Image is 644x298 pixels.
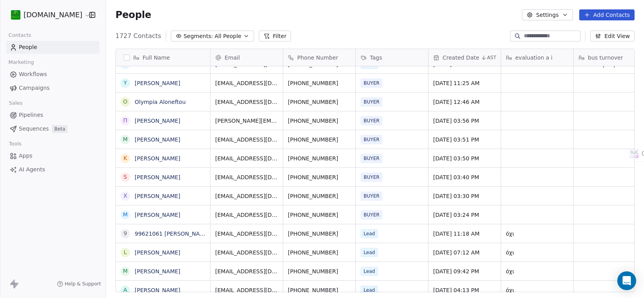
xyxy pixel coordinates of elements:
[360,248,378,257] span: Lead
[360,78,382,88] span: BUYER
[215,230,278,238] span: [EMAIL_ADDRESS][DOMAIN_NAME]
[215,79,278,87] span: [EMAIL_ADDRESS][DOMAIN_NAME]
[123,267,128,275] div: M
[123,154,127,162] div: K
[288,117,351,125] span: [PHONE_NUMBER]
[433,230,496,238] span: [DATE] 11:18 AM
[123,286,127,294] div: A
[288,267,351,275] span: [PHONE_NUMBER]
[65,281,101,287] span: Help & Support
[19,152,33,160] span: Apps
[288,192,351,200] span: [PHONE_NUMBER]
[135,193,180,199] a: [PERSON_NAME]
[370,54,382,62] span: Tags
[297,54,338,62] span: Phone Number
[283,49,355,66] div: Phone Number
[6,82,99,94] a: Campaigns
[215,192,278,200] span: [EMAIL_ADDRESS][DOMAIN_NAME]
[522,9,573,20] button: Settings
[215,173,278,181] span: [EMAIL_ADDRESS][DOMAIN_NAME]
[183,32,213,40] span: Segments:
[19,43,37,51] span: People
[288,249,351,256] span: [PHONE_NUMBER]
[135,249,180,256] a: [PERSON_NAME]
[259,31,291,42] button: Filter
[6,109,99,122] a: Pipelines
[588,54,623,62] span: bus turnover
[360,173,382,182] span: BUYER
[515,54,553,62] span: evaluation a i
[506,286,569,294] span: όχι
[288,79,351,87] span: [PHONE_NUMBER]
[360,154,382,163] span: BUYER
[215,249,278,256] span: [EMAIL_ADDRESS][DOMAIN_NAME]
[52,125,68,133] span: Beta
[123,116,128,125] div: Π
[135,268,180,274] a: [PERSON_NAME]
[24,10,82,20] span: [DOMAIN_NAME]
[433,98,496,106] span: [DATE] 12:46 AM
[19,84,49,92] span: Campaigns
[124,79,127,87] div: Y
[579,9,635,20] button: Add Contacts
[433,267,496,275] span: [DATE] 09:42 PM
[433,173,496,181] span: [DATE] 03:40 PM
[360,210,382,220] span: BUYER
[428,49,501,66] div: Created DateAST
[433,79,496,87] span: [DATE] 11:25 AM
[116,66,210,293] div: grid
[115,31,161,41] span: 1727 Contacts
[487,55,496,61] span: AST
[288,173,351,181] span: [PHONE_NUMBER]
[135,231,210,237] a: 99621061 [PERSON_NAME]
[360,116,382,125] span: BUYER
[506,230,569,238] span: όχι
[501,49,573,66] div: evaluation a i
[116,49,210,66] div: Full Name
[360,229,378,238] span: Lead
[19,165,45,174] span: AI Agents
[506,267,569,275] span: όχι
[215,136,278,144] span: [EMAIL_ADDRESS][DOMAIN_NAME]
[288,98,351,106] span: [PHONE_NUMBER]
[115,9,151,21] span: People
[360,135,382,144] span: BUYER
[135,155,180,162] a: [PERSON_NAME]
[5,97,26,109] span: Sales
[135,212,180,218] a: [PERSON_NAME]
[19,111,43,119] span: Pipelines
[6,68,99,81] a: Workflows
[360,267,378,276] span: Lead
[215,117,278,125] span: [PERSON_NAME][EMAIL_ADDRESS][PERSON_NAME][DOMAIN_NAME]
[215,286,278,294] span: [EMAIL_ADDRESS][DOMAIN_NAME]
[135,80,180,86] a: [PERSON_NAME]
[57,281,101,287] a: Help & Support
[5,56,37,68] span: Marketing
[356,49,428,66] div: Tags
[433,286,496,294] span: [DATE] 04:13 PM
[443,54,479,62] span: Created Date
[288,136,351,144] span: [PHONE_NUMBER]
[210,49,283,66] div: Email
[288,230,351,238] span: [PHONE_NUMBER]
[215,267,278,275] span: [EMAIL_ADDRESS][DOMAIN_NAME]
[288,154,351,162] span: [PHONE_NUMBER]
[433,154,496,162] span: [DATE] 03:50 PM
[124,248,127,256] div: L
[433,211,496,219] span: [DATE] 03:24 PM
[360,97,382,107] span: BUYER
[135,99,186,105] a: Olympia Aloneftou
[124,229,127,238] div: 9
[6,149,99,162] a: Apps
[215,211,278,219] span: [EMAIL_ADDRESS][DOMAIN_NAME]
[288,286,351,294] span: [PHONE_NUMBER]
[617,271,636,290] div: Open Intercom Messenger
[19,70,47,78] span: Workflows
[590,31,635,42] button: Edit View
[124,173,127,181] div: s
[19,125,49,133] span: Sequences
[433,117,496,125] span: [DATE] 03:56 PM
[225,54,240,62] span: Email
[5,29,35,41] span: Contacts
[135,287,180,293] a: [PERSON_NAME]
